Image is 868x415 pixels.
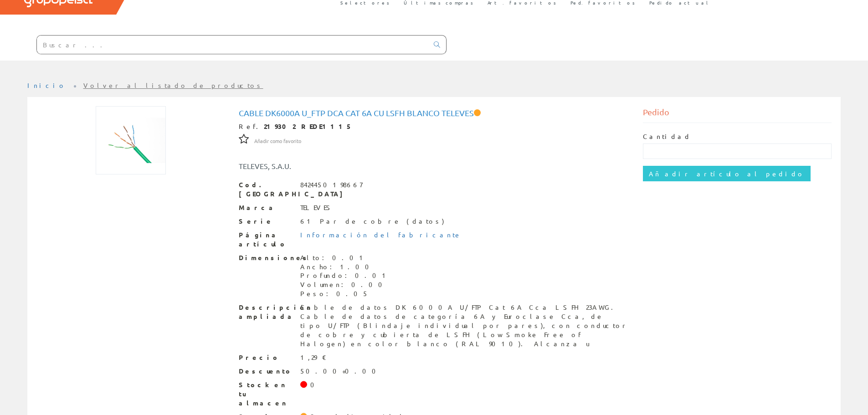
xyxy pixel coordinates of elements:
span: Stock en tu almacen [239,380,293,408]
label: Cantidad [643,132,691,141]
div: Profundo: 0.01 [300,271,390,280]
a: Añadir como favorito [254,136,301,144]
span: Página artículo [239,231,293,249]
span: Descripción ampliada [239,303,293,321]
a: Información del fabricante [300,231,462,239]
strong: 219302 REDE1115 [264,122,353,130]
h1: Cable dk6000a U_FTP Dca cat 6a cu lsfh blanco Televes [239,108,630,118]
input: Añadir artículo al pedido [643,166,811,181]
span: Descuento [239,367,293,376]
span: Dimensiones [239,253,293,262]
div: Ancho: 1.00 [300,262,390,272]
div: Cable de datos DK6000A U/FTP Cat 6A Cca LSFH 23AWG. Cable de datos de categoría 6A y Euroclase Cc... [300,303,630,348]
div: Volumen: 0.00 [300,280,390,289]
div: 61 Par de cobre (datos) [300,217,444,226]
div: TELEVES, S.A.U. [232,161,468,171]
span: Añadir como favorito [254,138,301,145]
span: Serie [239,217,293,226]
div: 8424450198667 [300,180,362,190]
div: Pedido [643,106,832,123]
input: Buscar ... [37,36,428,54]
div: 1,29 € [300,353,327,362]
span: Cod. [GEOGRAPHIC_DATA] [239,180,293,199]
div: Ref. [239,122,630,131]
span: Precio [239,353,293,362]
div: Peso: 0.05 [300,289,390,298]
a: Volver al listado de productos [83,81,263,89]
span: Marca [239,203,293,212]
div: TELEVES [300,203,334,212]
img: Foto artículo Cable dk6000a U_FTP Dca cat 6a cu lsfh blanco Televes (154.12087912088x150) [96,106,166,174]
div: 0 [310,380,320,389]
a: Inicio [27,81,66,89]
div: Alto: 0.01 [300,253,390,262]
div: 50.00+0.00 [300,367,381,376]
